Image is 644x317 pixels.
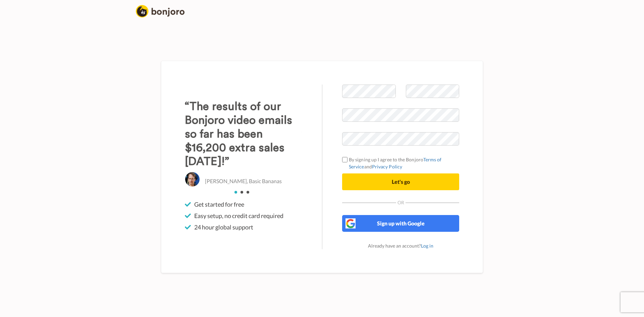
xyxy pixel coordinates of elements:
span: Or [396,200,406,205]
a: Privacy Policy [372,164,402,169]
button: Sign up with Google [342,215,459,232]
a: Log in [421,243,433,249]
span: Sign up with Google [377,220,425,226]
span: Already have an account? [368,243,433,249]
label: By signing up I agree to the Bonjoro and [342,156,459,170]
p: [PERSON_NAME], Basic Bananas [205,177,282,185]
button: Let's go [342,173,459,190]
span: Let's go [392,178,410,185]
img: Christo Hall, Basic Bananas [185,172,200,187]
span: Get started for free [194,200,244,208]
span: 24 hour global support [194,223,253,231]
span: Easy setup, no credit card required [194,212,283,220]
input: By signing up I agree to the BonjoroTerms of ServiceandPrivacy Policy [342,157,347,162]
a: Terms of Service [349,157,442,169]
img: logo_full.png [136,5,184,17]
h3: “The results of our Bonjoro video emails so far has been $16,200 extra sales [DATE]!” [185,100,302,168]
